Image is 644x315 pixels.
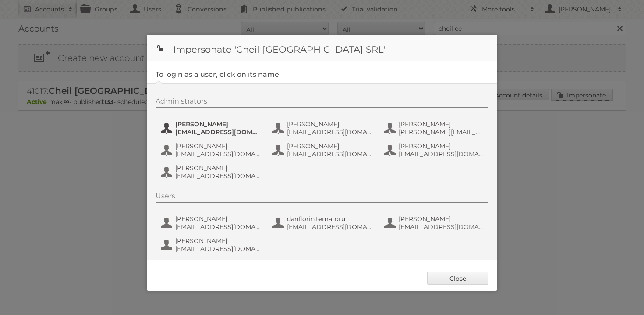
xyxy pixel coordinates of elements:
span: [EMAIL_ADDRESS][DOMAIN_NAME] [287,150,372,158]
span: [PERSON_NAME] [399,215,484,223]
a: Close [427,272,488,285]
button: [PERSON_NAME] [EMAIL_ADDRESS][DOMAIN_NAME] [383,214,486,232]
span: [EMAIL_ADDRESS][DOMAIN_NAME] [287,223,372,231]
h1: Impersonate 'Cheil [GEOGRAPHIC_DATA] SRL' [147,35,497,61]
button: [PERSON_NAME] [PERSON_NAME][EMAIL_ADDRESS][DOMAIN_NAME] [383,119,486,137]
button: [PERSON_NAME] [EMAIL_ADDRESS][DOMAIN_NAME] [160,236,263,254]
span: [EMAIL_ADDRESS][DOMAIN_NAME] [175,172,260,180]
button: [PERSON_NAME] [EMAIL_ADDRESS][DOMAIN_NAME] [160,214,263,232]
span: [EMAIL_ADDRESS][DOMAIN_NAME] [287,128,372,136]
button: [PERSON_NAME] [EMAIL_ADDRESS][DOMAIN_NAME] [160,163,263,181]
span: [PERSON_NAME] [399,142,484,150]
button: [PERSON_NAME] [EMAIL_ADDRESS][DOMAIN_NAME] [272,119,375,137]
button: [PERSON_NAME] [EMAIL_ADDRESS][DOMAIN_NAME] [160,141,263,159]
button: [PERSON_NAME] [EMAIL_ADDRESS][DOMAIN_NAME] [383,141,486,159]
span: [EMAIL_ADDRESS][DOMAIN_NAME] [175,245,260,253]
button: [PERSON_NAME] [EMAIL_ADDRESS][DOMAIN_NAME] [272,141,375,159]
span: [PERSON_NAME] [287,120,372,128]
button: danflorin.tematoru [EMAIL_ADDRESS][DOMAIN_NAME] [272,214,375,232]
span: [PERSON_NAME] [175,142,260,150]
legend: To login as a user, click on its name [156,70,279,79]
span: [PERSON_NAME] [175,215,260,223]
span: danflorin.tematoru [287,215,372,223]
span: [PERSON_NAME] [175,164,260,172]
span: [PERSON_NAME] [175,237,260,245]
span: [EMAIL_ADDRESS][DOMAIN_NAME] [175,150,260,158]
span: [PERSON_NAME] [175,120,260,128]
div: Administrators [156,97,488,108]
div: Users [156,192,488,203]
span: [PERSON_NAME][EMAIL_ADDRESS][DOMAIN_NAME] [399,128,484,136]
button: [PERSON_NAME] [EMAIL_ADDRESS][DOMAIN_NAME] [160,119,263,137]
span: [EMAIL_ADDRESS][DOMAIN_NAME] [399,150,484,158]
span: [PERSON_NAME] [399,120,484,128]
span: [EMAIL_ADDRESS][DOMAIN_NAME] [175,223,260,231]
span: [EMAIL_ADDRESS][DOMAIN_NAME] [175,128,260,136]
span: [PERSON_NAME] [287,142,372,150]
span: [EMAIL_ADDRESS][DOMAIN_NAME] [399,223,484,231]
